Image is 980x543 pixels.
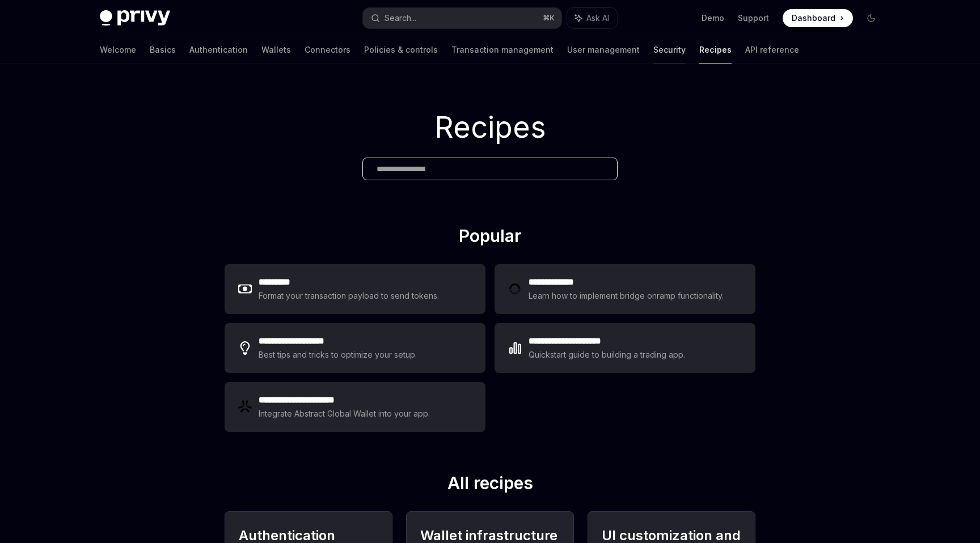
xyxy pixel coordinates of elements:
a: API reference [745,36,799,63]
div: Search... [385,11,416,25]
h2: All recipes [225,473,755,498]
span: Ask AI [586,12,609,24]
a: Transaction management [451,36,554,63]
a: Security [653,36,686,63]
span: Dashboard [792,12,835,24]
span: ⌘ K [543,14,555,23]
a: Demo [702,12,724,24]
button: Ask AI [567,8,617,28]
a: Authentication [189,36,248,63]
a: Wallets [261,36,291,63]
div: Quickstart guide to building a trading app. [529,348,686,362]
a: **** **** ***Learn how to implement bridge onramp functionality. [495,264,755,314]
button: Toggle dark mode [862,9,880,27]
img: dark logo [100,10,170,26]
h2: Popular [225,226,755,251]
a: Basics [150,36,176,63]
a: Connectors [305,36,350,63]
div: Best tips and tricks to optimize your setup. [259,348,419,362]
a: User management [567,36,640,63]
a: **** ****Format your transaction payload to send tokens. [225,264,485,314]
div: Format your transaction payload to send tokens. [259,289,440,303]
div: Integrate Abstract Global Wallet into your app. [259,407,431,421]
button: Search...⌘K [363,8,561,28]
div: Learn how to implement bridge onramp functionality. [529,289,727,303]
a: Welcome [100,36,136,63]
a: Policies & controls [364,36,438,63]
a: Support [738,12,769,24]
a: Dashboard [783,9,853,27]
a: Recipes [699,36,732,63]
